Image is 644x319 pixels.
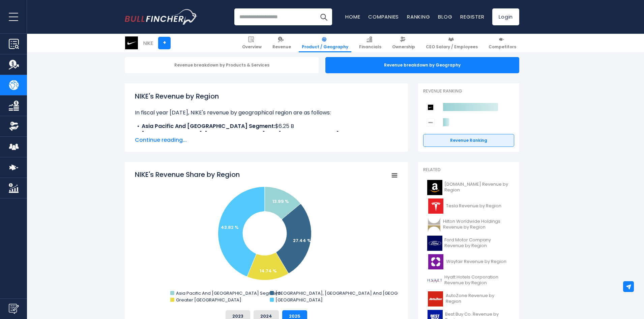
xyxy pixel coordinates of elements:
[423,252,514,271] a: Wayfair Revenue by Region
[135,136,398,144] span: Continue reading...
[359,44,381,50] span: Financials
[176,290,280,296] text: Asia Pacific And [GEOGRAPHIC_DATA] Segment
[423,167,514,173] p: Related
[356,34,384,52] a: Financials
[427,254,444,269] img: W logo
[423,290,514,308] a: AutoZone Revenue by Region
[460,13,484,20] a: Register
[438,13,452,20] a: Blog
[489,44,516,50] span: Competitors
[446,259,506,265] span: Wayfair Revenue by Region
[446,203,501,209] span: Tesla Revenue by Region
[135,91,398,101] h1: NIKE's Revenue by Region
[269,34,294,52] a: Revenue
[423,271,514,290] a: Hyatt Hotels Corporation Revenue by Region
[427,198,444,214] img: TSLA logo
[426,44,478,50] span: CEO Salary / Employees
[427,103,435,111] img: NIKE competitors logo
[275,297,323,303] text: [GEOGRAPHIC_DATA]
[444,182,510,193] span: [DOMAIN_NAME] Revenue by Region
[293,237,311,244] text: 27.44 %
[142,130,367,138] b: [GEOGRAPHIC_DATA], [GEOGRAPHIC_DATA] And [GEOGRAPHIC_DATA] Segment:
[302,44,348,50] span: Product / Geography
[158,37,171,49] a: +
[443,219,510,230] span: Hilton Worldwide Holdings Revenue by Region
[486,34,519,52] a: Competitors
[315,8,332,25] button: Search
[143,39,153,47] div: NIKE
[142,122,275,130] b: Asia Pacific And [GEOGRAPHIC_DATA] Segment:
[135,130,398,138] li: $12.26 B
[275,290,451,296] text: [GEOGRAPHIC_DATA], [GEOGRAPHIC_DATA] And [GEOGRAPHIC_DATA] Segment
[427,291,444,307] img: AZO logo
[135,109,398,117] p: In fiscal year [DATE], NIKE's revenue by geographical region are as follows:
[125,57,319,73] div: Revenue breakdown by Products & Services
[492,8,519,25] a: Login
[125,9,198,25] img: Bullfincher logo
[423,34,481,52] a: CEO Salary / Employees
[407,13,430,20] a: Ranking
[125,36,138,49] img: NKE logo
[239,34,265,52] a: Overview
[444,274,510,286] span: Hyatt Hotels Corporation Revenue by Region
[325,57,519,73] div: Revenue breakdown by Geography
[9,121,19,131] img: Ownership
[135,170,240,179] tspan: NIKE's Revenue Share by Region
[389,34,418,52] a: Ownership
[427,217,441,232] img: HLT logo
[427,236,442,251] img: F logo
[446,293,510,304] span: AutoZone Revenue by Region
[345,13,360,20] a: Home
[125,9,197,25] a: Go to homepage
[135,122,398,130] li: $6.25 B
[272,44,291,50] span: Revenue
[423,197,514,215] a: Tesla Revenue by Region
[444,237,510,249] span: Ford Motor Company Revenue by Region
[423,234,514,252] a: Ford Motor Company Revenue by Region
[423,88,514,94] p: Revenue Ranking
[260,268,277,274] text: 14.74 %
[272,198,289,205] text: 13.99 %
[423,178,514,197] a: [DOMAIN_NAME] Revenue by Region
[423,215,514,234] a: Hilton Worldwide Holdings Revenue by Region
[427,180,442,195] img: AMZN logo
[427,273,442,288] img: H logo
[135,170,398,305] svg: NIKE's Revenue Share by Region
[176,297,241,303] text: Greater [GEOGRAPHIC_DATA]
[427,118,435,127] img: Deckers Outdoor Corporation competitors logo
[221,224,239,231] text: 43.82 %
[299,34,351,52] a: Product / Geography
[392,44,415,50] span: Ownership
[242,44,262,50] span: Overview
[423,134,514,147] a: Revenue Ranking
[368,13,399,20] a: Companies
